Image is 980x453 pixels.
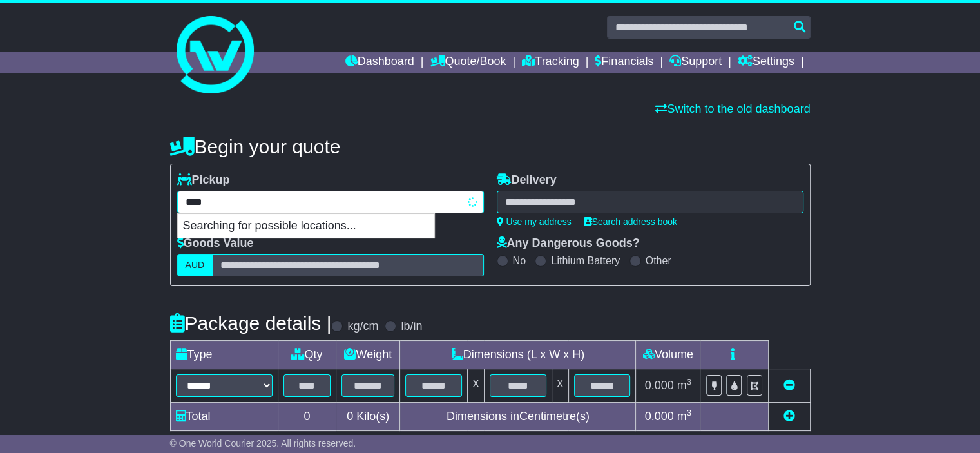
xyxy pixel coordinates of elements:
[170,313,332,334] h4: Package details |
[170,403,278,431] td: Total
[400,403,636,431] td: Dimensions in Centimetre(s)
[170,136,811,157] h4: Begin your quote
[170,438,356,448] span: © One World Courier 2025. All rights reserved.
[522,52,579,73] a: Tracking
[595,52,653,73] a: Financials
[278,403,336,431] td: 0
[738,52,794,73] a: Settings
[347,320,378,334] label: kg/cm
[345,52,414,73] a: Dashboard
[636,341,700,369] td: Volume
[178,214,434,238] p: Searching for possible locations...
[669,52,722,73] a: Support
[401,320,422,334] label: lb/in
[278,341,336,369] td: Qty
[513,255,526,267] label: No
[497,173,557,188] label: Delivery
[400,341,636,369] td: Dimensions (L x W x H)
[645,410,674,423] span: 0.000
[467,369,484,403] td: x
[655,102,810,115] a: Switch to the old dashboard
[497,217,572,227] a: Use my address
[177,254,213,276] label: AUD
[677,410,692,423] span: m
[551,255,620,267] label: Lithium Battery
[783,410,795,423] a: Add new item
[336,403,400,431] td: Kilo(s)
[497,236,640,251] label: Any Dangerous Goods?
[177,236,254,251] label: Goods Value
[552,369,568,403] td: x
[177,191,484,213] typeahead: Please provide city
[645,379,674,392] span: 0.000
[646,255,671,267] label: Other
[677,379,692,392] span: m
[170,341,278,369] td: Type
[783,379,795,392] a: Remove this item
[177,173,230,188] label: Pickup
[687,377,692,387] sup: 3
[347,410,353,423] span: 0
[336,341,400,369] td: Weight
[584,217,677,227] a: Search address book
[430,52,506,73] a: Quote/Book
[687,408,692,418] sup: 3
